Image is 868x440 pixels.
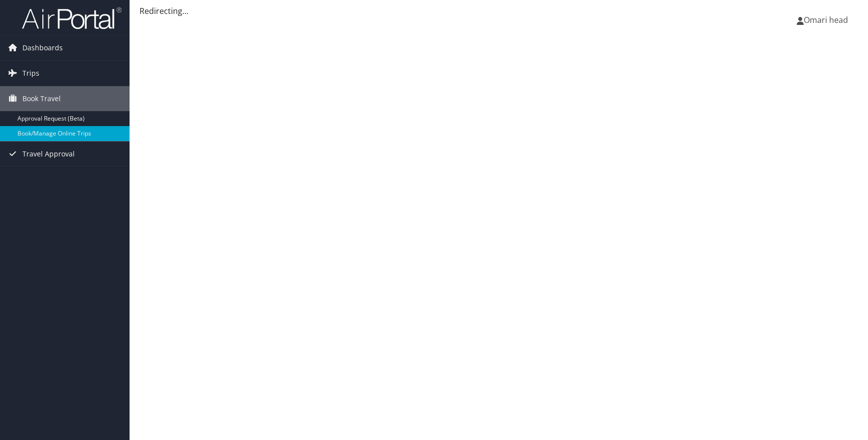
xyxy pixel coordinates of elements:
span: Trips [22,61,39,86]
span: Omari head [804,14,848,25]
span: Book Travel [22,86,61,111]
a: Omari head [797,5,858,35]
div: Redirecting... [140,5,858,17]
span: Dashboards [22,35,63,60]
span: Travel Approval [22,142,75,166]
img: airportal-logo.png [22,6,122,30]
